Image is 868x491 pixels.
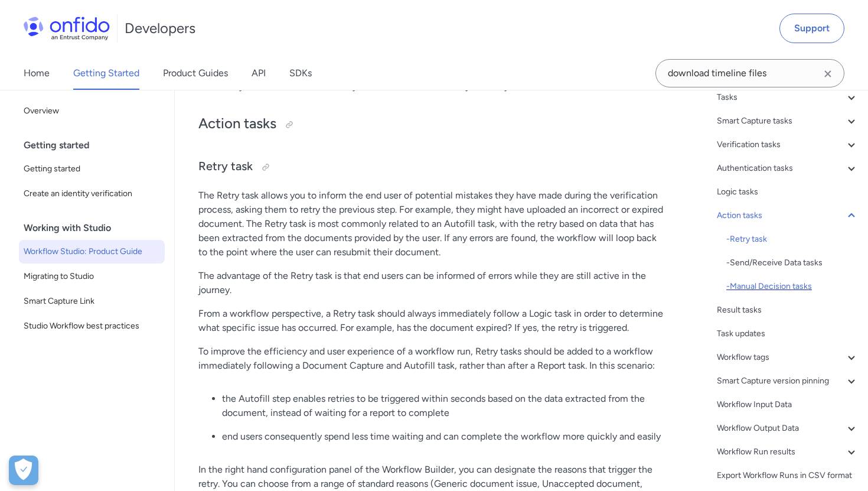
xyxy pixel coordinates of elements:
a: Action tasks [717,209,859,223]
p: To improve the efficiency and user experience of a workflow run, Retry tasks should be added to a... [198,344,667,373]
span: Create an identity verification [24,187,160,201]
div: Working with Studio [24,216,169,240]
span: Overview [24,104,160,118]
a: Workflow Input Data [717,398,859,412]
span: Migrating to Studio [24,269,160,284]
a: Tasks [717,90,859,105]
div: Cookie Preferences [9,456,38,485]
a: SDKs [289,57,312,90]
a: Logic tasks [717,185,859,199]
span: Studio Workflow best practices [24,319,160,333]
a: Overview [19,99,165,123]
a: API [252,57,266,90]
a: -Manual Decision tasks [726,279,859,294]
div: Getting started [24,134,169,157]
a: Workflow Run results [717,445,859,459]
span: Getting started [24,162,160,176]
a: Product Guides [163,57,228,90]
a: Smart Capture Link [19,290,165,313]
a: -Retry task [726,232,859,246]
a: Getting started [19,157,165,181]
a: Home [24,57,50,90]
a: -Send/Receive Data tasks [726,256,859,270]
div: - Retry task [726,232,859,246]
p: From a workflow perspective, a Retry task should always immediately follow a Logic task in order ... [198,307,667,335]
img: Onfido Logo [24,17,110,40]
a: Task updates [717,327,859,341]
div: - Manual Decision tasks [726,279,859,294]
a: Authentication tasks [717,161,859,175]
p: The Retry task allows you to inform the end user of potential mistakes they have made during the ... [198,188,667,259]
a: Workflow tags [717,350,859,365]
a: Result tasks [717,303,859,317]
h3: Retry task [198,158,667,177]
a: Create an identity verification [19,182,165,206]
div: - Send/Receive Data tasks [726,256,859,270]
a: Workflow Output Data [717,421,859,435]
a: Studio Workflow best practices [19,314,165,338]
a: Export Workflow Runs in CSV format [717,469,859,483]
button: Open Preferences [9,456,38,485]
p: end users consequently spend less time waiting and can complete the workflow more quickly and easily [222,430,667,444]
a: Smart Capture tasks [717,114,859,128]
h2: Action tasks [198,114,667,134]
a: Migrating to Studio [19,265,165,288]
input: Onfido search input field [655,59,844,87]
h1: Developers [125,19,195,38]
a: Verification tasks [717,138,859,152]
a: Support [779,14,844,43]
a: Getting Started [73,57,139,90]
a: Smart Capture version pinning [717,374,859,388]
p: The advantage of the Retry task is that end users can be informed of errors while they are still ... [198,269,667,297]
a: Workflow Studio: Product Guide [19,240,165,264]
span: Smart Capture Link [24,294,160,308]
svg: Clear search field button [821,67,835,81]
span: Workflow Studio: Product Guide [24,245,160,259]
p: the Autofill step enables retries to be triggered within seconds based on the data extracted from... [222,392,667,420]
